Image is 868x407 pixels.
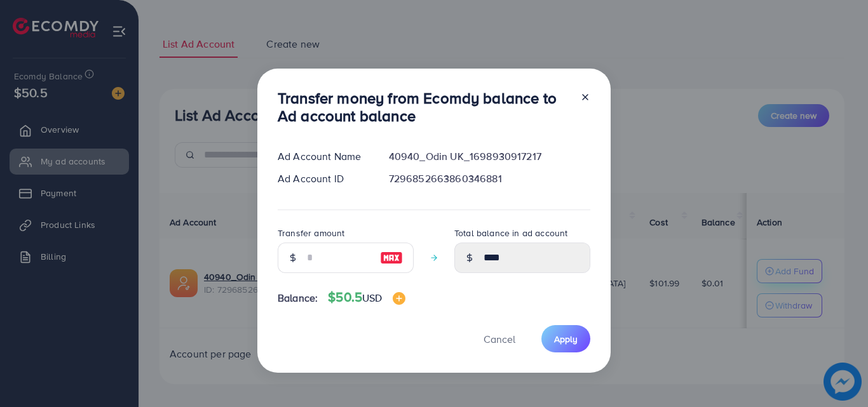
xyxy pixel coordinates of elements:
label: Transfer amount [278,227,344,239]
span: USD [362,291,382,305]
img: image [393,292,405,305]
label: Total balance in ad account [454,227,567,239]
div: Ad Account Name [268,149,379,164]
h3: Transfer money from Ecomdy balance to Ad account balance [278,89,570,126]
h4: $50.5 [328,290,405,305]
button: Apply [541,325,590,352]
span: Cancel [484,332,515,346]
span: Balance: [278,291,318,305]
span: Apply [554,333,578,345]
button: Cancel [468,325,531,352]
div: Ad Account ID [268,171,379,186]
div: 7296852663860346881 [379,171,600,186]
div: 40940_Odin UK_1698930917217 [379,149,600,164]
img: image [380,250,403,265]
